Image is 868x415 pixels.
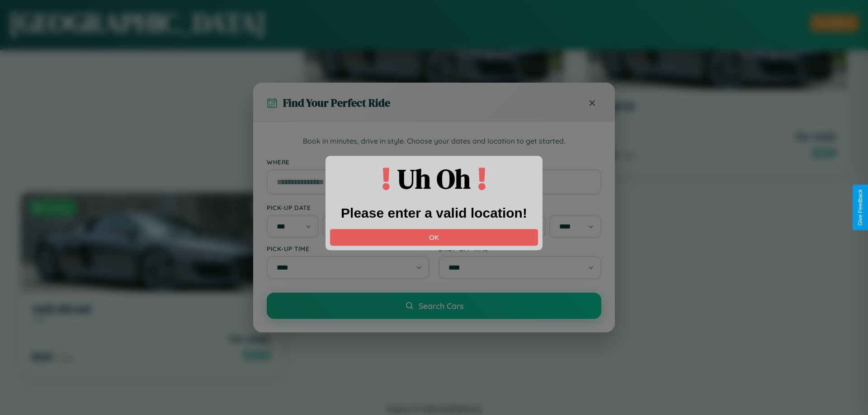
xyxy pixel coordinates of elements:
[267,135,601,147] p: Book in minutes, drive in style. Choose your dates and location to get started.
[267,204,429,211] label: Pick-up Date
[267,245,429,252] label: Pick-up Time
[439,245,601,252] label: Drop-off Time
[439,204,601,211] label: Drop-off Date
[267,158,601,166] label: Where
[419,301,463,311] span: Search Cars
[283,95,390,110] h3: Find Your Perfect Ride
